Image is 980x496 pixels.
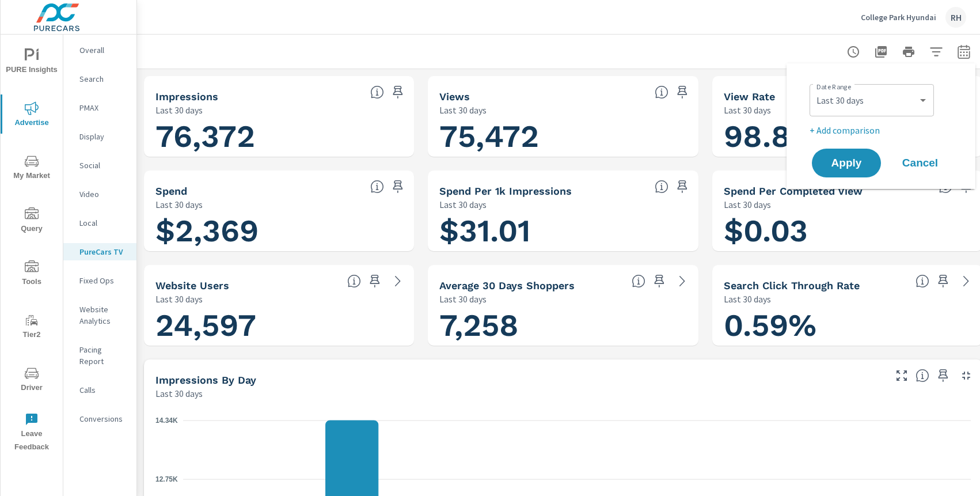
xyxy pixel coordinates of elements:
a: See more details in report [957,272,975,290]
p: PMAX [79,102,127,113]
span: Apply [823,158,869,168]
div: Conversions [63,410,136,427]
p: Last 30 days [724,103,771,117]
button: Minimize Widget [957,366,975,385]
p: Search [79,73,127,85]
span: Tier2 [4,313,59,342]
span: Cost of your connected TV ad campaigns. [Source: This data is provided by the video advertising p... [370,180,384,194]
div: PureCars TV [63,243,136,260]
div: Pacing Report [63,341,136,370]
p: Conversions [79,413,127,425]
span: A rolling 30 day total of daily Shoppers on the dealership website, averaged over the selected da... [632,274,645,288]
p: Local [79,217,127,229]
p: Last 30 days [155,198,203,211]
div: Calls [63,381,136,399]
span: Number of times your connected TV ad was viewed completely by a user. [Source: This data is provi... [655,85,668,99]
p: Last 30 days [155,292,203,306]
p: + Add comparison [810,123,957,137]
span: Save this to your personalized report [366,272,384,290]
p: Website Analytics [79,304,127,327]
p: Last 30 days [439,198,487,211]
p: Display [79,131,127,142]
h5: Views [439,90,470,103]
a: See more details in report [673,272,692,290]
p: Last 30 days [724,292,771,306]
p: Last 30 days [155,103,203,117]
span: Driver [4,366,59,395]
div: Search [63,70,136,88]
h5: Search Click Through Rate [724,279,860,291]
span: Save this to your personalized report [389,83,407,101]
p: Fixed Ops [79,275,127,286]
p: Last 30 days [439,292,487,306]
span: My Market [4,154,59,183]
h1: 98.82% [724,117,971,156]
div: Social [63,157,136,174]
h5: View Rate [724,90,775,103]
h1: 0.59% [724,306,971,345]
div: Overall [63,41,136,59]
a: See more details in report [389,272,407,290]
span: Save this to your personalized report [389,177,407,196]
span: PURE Insights [4,48,59,77]
h1: 75,472 [439,117,686,156]
span: Save this to your personalized report [934,272,952,290]
text: 14.34K [155,417,178,425]
button: Apply Filters [925,40,948,63]
p: College Park Hyundai [861,12,936,22]
button: Select Date Range [952,40,975,63]
span: Leave Feedback [4,412,59,454]
p: Last 30 days [439,103,487,117]
span: Cancel [897,158,943,168]
div: nav menu [1,35,63,459]
span: The number of impressions, broken down by the day of the week they occurred. [916,369,929,383]
p: Video [79,188,127,200]
h1: $2,369 [155,211,402,251]
p: Last 30 days [724,198,771,211]
span: Tools [4,260,59,289]
div: RH [945,7,966,28]
h5: Spend [155,185,187,197]
span: Percentage of users who viewed your campaigns who clicked through to your website. For example, i... [916,274,929,288]
h1: $0.03 [724,211,971,251]
button: "Export Report to PDF" [869,40,892,63]
span: Unique website visitors over the selected time period. [Source: Website Analytics] [347,274,361,288]
div: Local [63,214,136,232]
h5: Average 30 Days Shoppers [439,279,575,291]
div: Display [63,128,136,145]
span: Save this to your personalized report [934,366,952,385]
span: Save this to your personalized report [673,177,692,196]
span: Query [4,207,59,236]
div: Video [63,185,136,203]
p: Overall [79,44,127,56]
p: Pacing Report [79,344,127,367]
button: Apply [812,149,881,177]
div: Website Analytics [63,301,136,330]
p: Social [79,160,127,171]
h5: Impressions by Day [155,374,256,386]
h1: 24,597 [155,306,402,345]
p: Calls [79,384,127,396]
span: Save this to your personalized report [673,83,692,101]
span: Advertise [4,101,59,130]
button: Print Report [897,40,920,63]
div: PMAX [63,99,136,116]
h5: Spend Per Completed View [724,185,863,197]
p: PureCars TV [79,246,127,258]
h5: Spend Per 1k Impressions [439,185,572,197]
h5: Website Users [155,279,229,291]
span: Number of times your connected TV ad was presented to a user. [Source: This data is provided by t... [370,85,384,99]
text: 12.75K [155,475,178,483]
span: Save this to your personalized report [650,272,668,290]
p: Last 30 days [155,387,203,400]
h5: Impressions [155,90,218,103]
button: Cancel [886,149,955,177]
h1: 7,258 [439,306,686,345]
h1: 76,372 [155,117,402,156]
button: Make Fullscreen [892,366,911,385]
h1: $31.01 [439,211,686,251]
div: Fixed Ops [63,272,136,289]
